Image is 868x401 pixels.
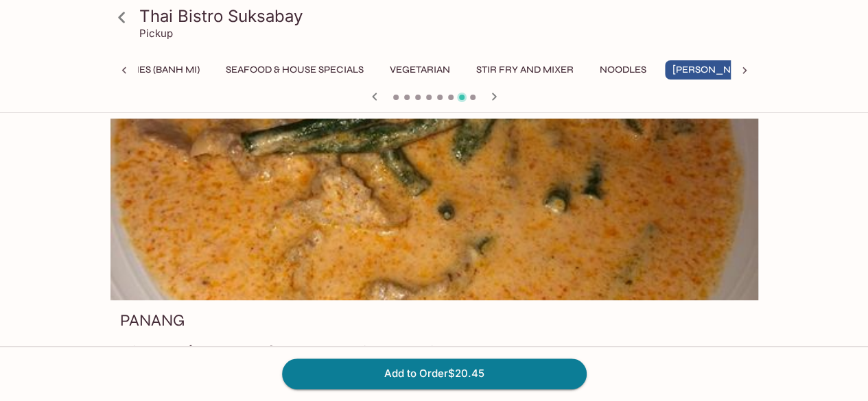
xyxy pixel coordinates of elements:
h3: PANANG [120,310,185,331]
button: [PERSON_NAME] [665,60,763,80]
button: Add to Order$20.45 [282,359,587,389]
button: Seafood & House Specials [218,60,371,80]
button: Noodles [592,60,654,80]
h3: Thai Bistro Suksabay [139,5,753,27]
p: Thick panang [PERSON_NAME] sauce prepared with coconut milk and green beans. [120,343,749,356]
button: Sandwiches (Banh Mi) [77,60,207,80]
p: Pickup [139,27,173,40]
button: Vegetarian [382,60,458,80]
div: PANANG [110,119,758,300]
button: Stir Fry and Mixer [469,60,581,80]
